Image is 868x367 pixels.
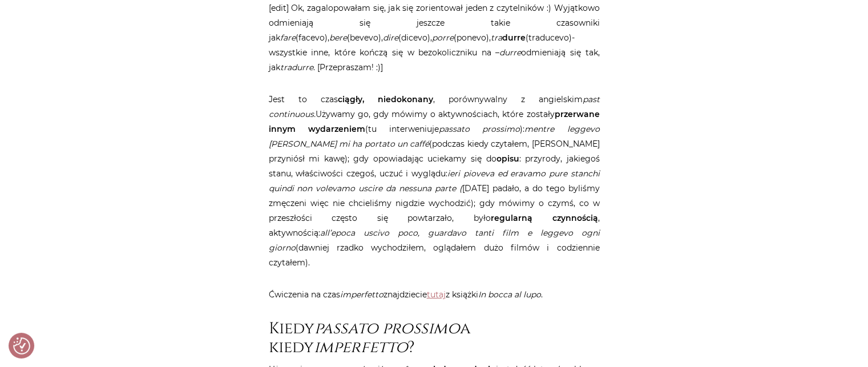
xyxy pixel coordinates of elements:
[280,33,296,43] em: fare
[269,94,600,119] em: past continuous.
[13,337,30,354] button: Preferencje co do zgód
[439,124,520,134] em: passato prossimo
[329,33,347,43] em: bere
[269,124,600,149] em: mentre leggevo [PERSON_NAME] mi ha portato un caffé
[269,1,600,75] p: [edit] Ok, zagalopowałam się, jak się zorientował jeden z czytelników :) Wyjątkowo odmieniają się...
[478,289,541,300] em: In bocca al lupo
[269,109,600,134] strong: przerwane innym wydarzeniem
[338,94,433,104] strong: ciągły, niedokonany
[491,213,598,223] strong: regularną czynnością
[496,154,519,164] strong: opisu
[280,62,313,72] em: tradurre
[340,289,383,300] em: imperfetto
[13,337,30,354] img: Revisit consent button
[269,228,600,253] em: all’epoca uscivo poco, guardavo tanti film e leggevo ogni giorno
[269,319,600,357] h2: Kiedy a kiedy ?
[314,318,460,339] em: passato prossimo
[269,92,600,270] p: Jest to czas , porównywalny z angielskim Używamy go, gdy mówimy o aktywnościach, które zostały (t...
[502,33,526,43] strong: durre
[491,33,502,43] em: tra
[314,337,408,358] em: imperfetto
[269,287,600,302] p: Ćwiczenia na czas znajdziecie z książki .
[383,33,398,43] em: dire
[432,33,454,43] em: porre
[427,289,446,300] a: tutaj
[269,168,600,193] em: ieri pioveva ed eravamo pure stanchi quindi non volevamo uscire da nessuna parte (
[499,47,521,58] em: durre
